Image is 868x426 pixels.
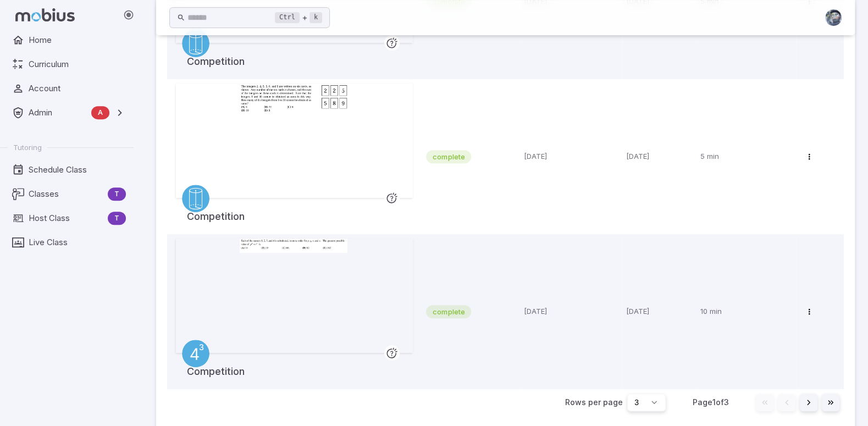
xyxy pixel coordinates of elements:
span: T [108,213,126,224]
span: A [91,107,109,118]
p: Rows per page [565,397,623,408]
p: 5 min [700,151,792,162]
span: Tutoring [13,142,42,152]
span: T [108,189,126,200]
a: Exponents [182,340,209,367]
span: Host Class [29,212,103,224]
div: + [275,11,322,24]
p: [DATE] [626,306,692,317]
h5: Competition [187,198,245,224]
p: [DATE] [524,151,617,162]
span: complete [426,151,471,162]
span: Curriculum [29,58,126,70]
h5: Competition [187,353,245,379]
kbd: k [309,12,322,23]
span: Classes [29,188,103,200]
p: 10 min [700,306,792,317]
a: Geometry 3D [182,30,209,57]
a: Geometry 3D [182,185,209,212]
span: Account [29,82,126,95]
h5: Competition [187,43,245,69]
kbd: Ctrl [275,12,300,23]
span: Admin [29,107,87,119]
span: complete [426,306,471,317]
span: Live Class [29,236,126,248]
span: Home [29,34,126,46]
p: [DATE] [626,151,692,162]
div: Page 1 of 3 [683,397,738,408]
p: [DATE] [524,306,617,317]
img: andrew.jpg [825,9,842,26]
span: Schedule Class [29,164,126,176]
